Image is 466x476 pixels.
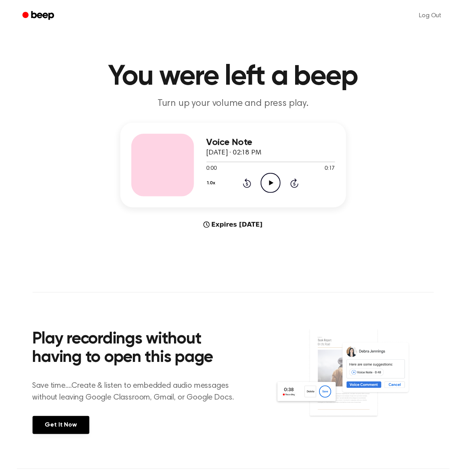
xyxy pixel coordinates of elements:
h3: Voice Note [207,137,335,148]
a: Beep [17,8,61,24]
span: 0:00 [207,165,217,173]
button: 1.0x [207,176,218,190]
p: Save time....Create & listen to embedded audio messages without leaving Google Classroom, Gmail, ... [33,380,244,403]
h2: Play recordings without having to open this page [33,330,244,367]
div: Expires [DATE] [120,220,346,229]
span: 0:17 [325,165,335,173]
img: Voice Comments on Docs and Recording Widget [275,328,433,433]
span: [DATE] · 02:18 PM [207,149,261,156]
p: Turn up your volume and press play. [83,97,384,110]
a: Log Out [412,6,450,25]
a: Get It Now [33,416,89,434]
h1: You were left a beep [33,63,434,91]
